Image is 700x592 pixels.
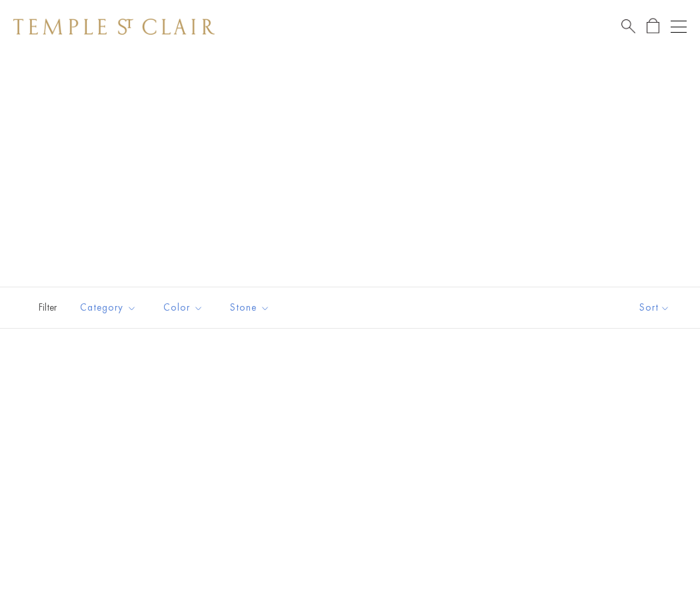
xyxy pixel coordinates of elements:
[70,293,147,323] button: Category
[671,19,687,35] button: Open navigation
[223,299,280,316] span: Stone
[13,19,215,35] img: Temple St. Clair
[609,287,700,328] button: Show sort by
[73,299,147,316] span: Category
[220,293,280,323] button: Stone
[153,293,213,323] button: Color
[647,18,659,35] a: Open Shopping Bag
[157,299,213,316] span: Color
[621,18,635,35] a: Search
